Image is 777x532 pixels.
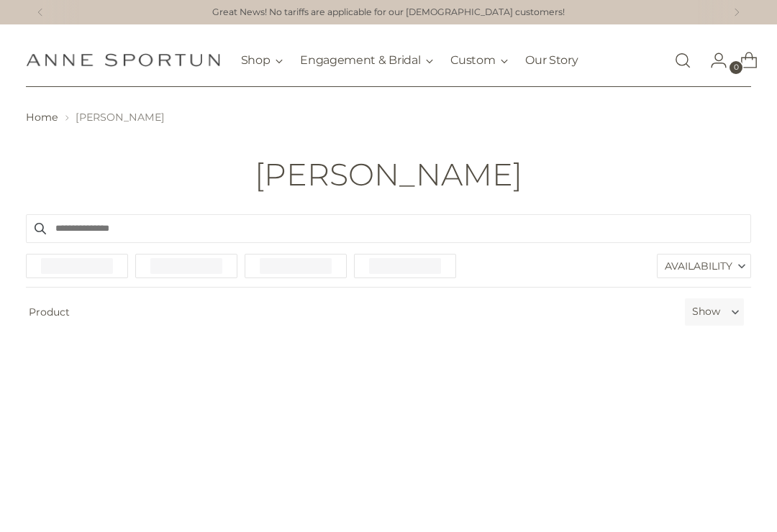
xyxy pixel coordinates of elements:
[665,254,732,278] span: Availability
[241,45,283,76] button: Shop
[76,111,165,124] span: [PERSON_NAME]
[525,45,578,76] a: Our Story
[255,157,522,191] h1: [PERSON_NAME]
[212,6,565,19] a: Great News! No tariffs are applicable for our [DEMOGRAPHIC_DATA] customers!
[699,46,727,75] a: Go to the account page
[668,46,697,75] a: Open search modal
[26,110,752,125] nav: breadcrumbs
[26,53,220,67] a: Anne Sportun Fine Jewellery
[20,298,680,326] span: Product
[26,214,752,243] input: Search products
[730,61,742,74] span: 0
[26,111,58,124] a: Home
[729,46,758,75] a: Open cart modal
[658,254,750,278] label: Availability
[300,45,433,76] button: Engagement & Bridal
[450,45,508,76] button: Custom
[692,304,720,319] label: Show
